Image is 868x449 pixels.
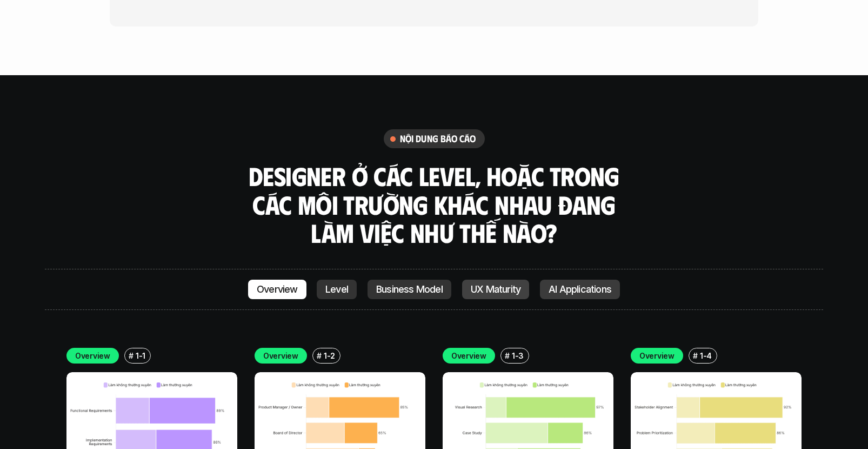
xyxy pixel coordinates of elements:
a: UX Maturity [462,280,529,299]
a: Level [317,280,357,299]
a: AI Applications [540,280,620,299]
p: AI Applications [549,284,611,295]
h6: # [693,352,698,360]
p: 1-1 [136,350,145,361]
h6: # [317,352,322,360]
p: UX Maturity [471,284,520,295]
h3: Designer ở các level, hoặc trong các môi trường khác nhau đang làm việc như thế nào? [245,162,623,247]
p: 1-3 [512,350,524,361]
a: Overview [248,280,306,299]
p: Overview [75,350,110,361]
p: Overview [257,284,298,295]
p: Level [325,284,348,295]
p: Overview [451,350,486,361]
p: 1-4 [700,350,712,361]
a: Business Model [368,280,451,299]
p: Overview [639,350,675,361]
p: Overview [263,350,298,361]
h6: nội dung báo cáo [400,133,476,145]
h6: # [129,352,133,360]
h6: # [505,352,510,360]
p: Business Model [376,284,443,295]
p: 1-2 [324,350,335,361]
